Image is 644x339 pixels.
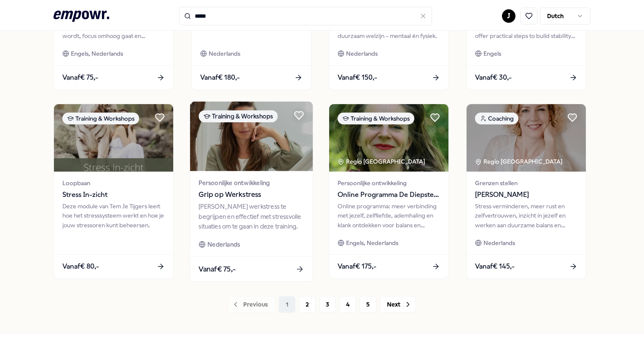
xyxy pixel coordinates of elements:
div: Deze module van Tem Je Tijgers leert hoe het stresssysteem werkt en hoe je jouw stressoren kunt b... [62,202,165,230]
span: Grenzen stellen [475,178,577,188]
img: package image [467,104,586,172]
span: Vanaf € 175,- [338,261,376,272]
div: Training & Workshops [338,113,414,124]
img: package image [190,102,312,171]
span: Vanaf € 145,- [475,261,515,272]
a: package imageTraining & WorkshopsPersoonlijke ontwikkelingGrip op Werkstress[PERSON_NAME] werkstr... [189,101,313,282]
span: Vanaf € 180,- [200,72,240,83]
div: Regio [GEOGRAPHIC_DATA] [338,157,427,166]
span: Loopbaan [62,178,165,188]
a: package imageCoachingRegio [GEOGRAPHIC_DATA] Grenzen stellen[PERSON_NAME]Stress verminderen, meer... [466,104,586,279]
span: Engels [483,49,501,58]
div: Coaching [475,113,518,124]
span: Vanaf € 75,- [62,72,98,83]
div: Online programma: meer verbinding met jezelf, zelfliefde, ademhaling en klank ontdekken voor bala... [338,202,440,230]
span: Stress In-zicht [62,189,165,200]
div: Training & Workshops [62,113,139,124]
img: package image [54,104,173,172]
span: Grip op Werkstress [199,189,304,200]
span: Nederlands [209,49,240,58]
img: package image [329,104,448,172]
span: Persoonlijke ontwikkeling [199,178,304,188]
button: 5 [360,296,376,313]
span: Engels, Nederlands [71,49,123,58]
button: 3 [319,296,336,313]
input: Search for products, categories or subcategories [179,7,432,25]
span: Vanaf € 150,- [338,72,377,83]
button: 2 [299,296,316,313]
div: Stress verminderen, meer rust en zelfvertrouwen, inzicht in jezelf en werken aan duurzame balans ... [475,202,577,230]
span: Nederlands [346,49,378,58]
div: [PERSON_NAME] werkstress te begrijpen en effectief met stressvolle situaties om te gaan in deze t... [199,202,304,231]
span: Online Programma De Diepste Verbinding met Jezelf, in 7 stappen Terug naar je Kern, bron van comp... [338,189,440,200]
span: [PERSON_NAME] [475,189,577,200]
div: Regio [GEOGRAPHIC_DATA] [475,157,564,166]
span: Vanaf € 75,- [199,263,236,274]
a: package imageTraining & WorkshopsRegio [GEOGRAPHIC_DATA] Persoonlijke ontwikkelingOnline Programm... [329,104,449,279]
span: Persoonlijke ontwikkeling [338,178,440,188]
span: Vanaf € 30,- [475,72,512,83]
div: Training & Workshops [199,110,277,122]
button: J [502,9,515,23]
span: Nederlands [207,239,240,249]
a: package imageTraining & WorkshopsLoopbaanStress In-zichtDeze module van Tem Je Tijgers leert hoe ... [54,104,174,279]
span: Nederlands [483,238,515,248]
span: Engels, Nederlands [346,238,398,248]
button: Next [380,296,416,313]
button: 4 [339,296,356,313]
span: Vanaf € 80,- [62,261,99,272]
